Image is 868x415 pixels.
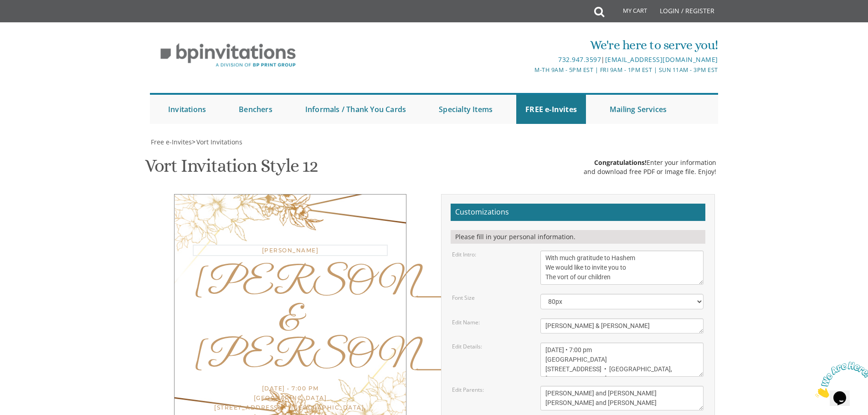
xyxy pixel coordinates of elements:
a: FREE e-Invites [516,95,586,124]
label: Font Size [452,294,475,302]
a: Benchers [230,95,282,124]
textarea: [PERSON_NAME] & [PERSON_NAME] [540,318,704,333]
span: Free e-Invites [151,138,192,146]
div: Please fill in your personal information. [451,230,705,244]
h2: Customizations [451,204,705,221]
a: Mailing Services [601,95,676,124]
a: 732.947.3597 [558,55,601,64]
div: M-Th 9am - 5pm EST | Fri 9am - 1pm EST | Sun 11am - 3pm EST [340,65,718,75]
div: We're here to serve you! [340,36,718,54]
h1: Vort Invitation Style 12 [145,156,318,183]
div: and download free PDF or Image file. Enjoy! [584,167,716,176]
a: Free e-Invites [150,138,192,146]
a: [EMAIL_ADDRESS][DOMAIN_NAME] [605,55,718,64]
textarea: With much gratitude to Hashem We would like to invite you to The vort of our children [540,251,704,285]
a: Specialty Items [430,95,502,124]
label: Edit Parents: [452,386,484,394]
iframe: chat widget [812,358,868,401]
img: BP Invitation Loft [150,36,306,74]
div: | [340,54,718,65]
a: Invitations [159,95,215,124]
textarea: [PERSON_NAME] and [PERSON_NAME] [PERSON_NAME] and [PERSON_NAME] [540,386,704,410]
a: My Cart [603,1,653,24]
label: Edit Name: [452,318,480,326]
div: [PERSON_NAME] & [PERSON_NAME] [193,266,388,375]
a: Vort Invitations [195,138,242,146]
div: Enter your information [584,158,716,167]
span: Congratulations! [594,158,647,167]
label: Edit Intro: [452,251,476,258]
img: Chat attention grabber [4,4,60,40]
textarea: [DATE] • 7:00 pm [GEOGRAPHIC_DATA] [STREET_ADDRESS] • [GEOGRAPHIC_DATA], [GEOGRAPHIC_DATA] [540,343,704,377]
div: [PERSON_NAME] [193,245,388,256]
label: Edit Details: [452,343,482,350]
span: Vort Invitations [196,138,242,146]
span: > [192,138,242,146]
a: Informals / Thank You Cards [296,95,415,124]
